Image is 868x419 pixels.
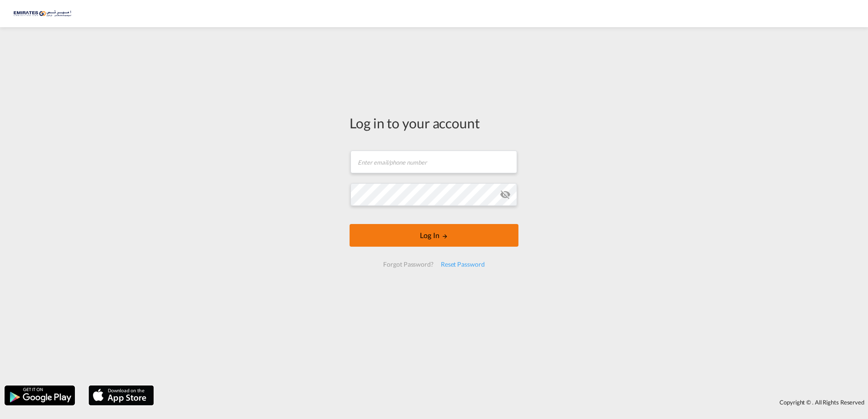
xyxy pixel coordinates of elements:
div: Reset Password [437,256,488,273]
img: apple.png [88,385,155,406]
md-icon: icon-eye-off [500,189,511,200]
input: Enter email/phone number [350,151,517,173]
img: google.png [4,385,76,406]
div: Forgot Password? [380,256,437,273]
div: Log in to your account [350,113,518,132]
img: c67187802a5a11ec94275b5db69a26e6.png [14,4,75,24]
div: Copyright © . All Rights Reserved [158,395,868,410]
button: LOGIN [350,224,518,247]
